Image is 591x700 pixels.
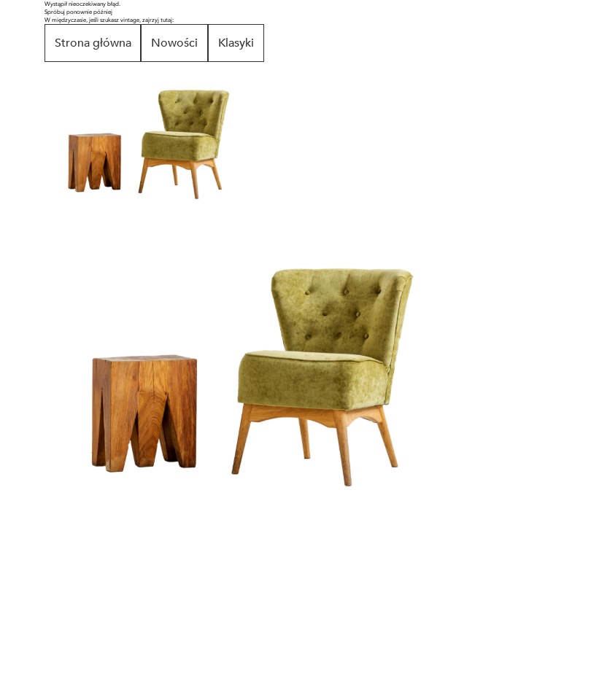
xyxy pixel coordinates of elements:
button: Strona główna [45,24,142,62]
a: Klasyki [208,41,264,49]
button: Nowości [141,24,208,62]
img: Fotel [45,62,258,211]
a: Nowości [141,41,208,49]
img: Fotel [45,213,469,510]
button: Klasyki [208,24,264,62]
p: W międzyczasie, jeśli szukasz vintage, zajrzyj tutaj: [45,16,547,24]
p: Spróbuj ponownie później [45,8,547,16]
a: Strona główna [45,41,142,49]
